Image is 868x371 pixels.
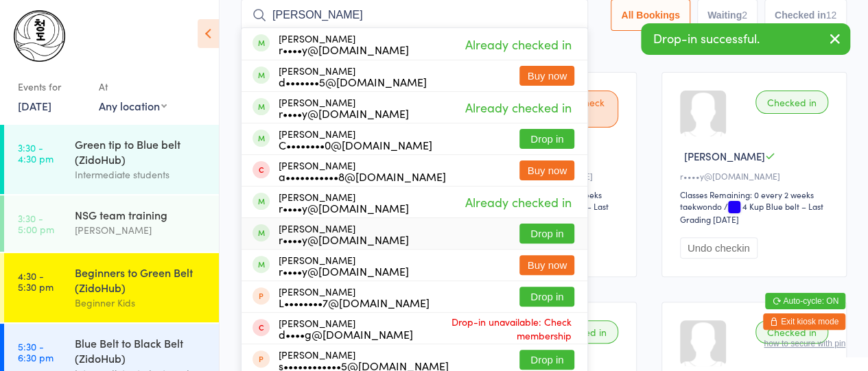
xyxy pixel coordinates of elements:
[279,286,430,308] div: [PERSON_NAME]
[519,287,574,307] button: Drop in
[4,253,219,322] a: 4:30 -5:30 pmBeginners to Green Belt (ZidoHub)Beginner Kids
[279,44,409,55] div: r••••y@[DOMAIN_NAME]
[99,75,167,98] div: At
[680,200,823,225] span: / 4 Kup Blue belt – Last Grading [DATE]
[75,136,207,167] div: Green tip to Blue belt (ZidoHub)
[763,313,845,330] button: Exit kiosk mode
[279,76,427,87] div: d•••••••5@[DOMAIN_NAME]
[279,328,413,339] div: d••••g@[DOMAIN_NAME]
[825,10,836,21] div: 12
[684,149,765,163] span: [PERSON_NAME]
[461,32,574,56] span: Already checked in
[519,255,574,275] button: Buy now
[279,202,409,213] div: r••••y@[DOMAIN_NAME]
[279,65,427,87] div: [PERSON_NAME]
[14,10,65,62] img: Chungdo Taekwondo
[75,265,207,295] div: Beginners to Green Belt (ZidoHub)
[279,128,432,150] div: [PERSON_NAME]
[18,142,54,164] time: 3:30 - 4:30 pm
[75,335,207,366] div: Blue Belt to Black Belt (ZidoHub)
[75,222,207,238] div: [PERSON_NAME]
[4,195,219,252] a: 3:30 -5:00 pmNSG team training[PERSON_NAME]
[279,139,432,150] div: C••••••••0@[DOMAIN_NAME]
[519,224,574,243] button: Drop in
[75,295,207,311] div: Beginner Kids
[18,213,54,235] time: 3:30 - 5:00 pm
[461,95,574,119] span: Already checked in
[279,234,409,245] div: r••••y@[DOMAIN_NAME]
[279,360,449,371] div: s••••••••••••5@[DOMAIN_NAME]
[279,171,446,182] div: a•••••••••••8@[DOMAIN_NAME]
[279,108,409,119] div: r••••y@[DOMAIN_NAME]
[461,190,574,214] span: Already checked in
[279,254,409,276] div: [PERSON_NAME]
[764,339,845,348] button: how to secure with pin
[18,75,85,98] div: Events for
[680,170,832,182] div: r••••y@[DOMAIN_NAME]
[4,125,219,194] a: 3:30 -4:30 pmGreen tip to Blue belt (ZidoHub)Intermediate students
[279,191,409,213] div: [PERSON_NAME]
[742,10,747,21] div: 2
[519,129,574,149] button: Drop in
[75,167,207,182] div: Intermediate students
[755,320,828,344] div: Checked in
[279,160,446,182] div: [PERSON_NAME]
[765,293,845,309] button: Auto-cycle: ON
[680,200,722,212] div: taekwondo
[18,341,54,363] time: 5:30 - 6:30 pm
[279,223,409,245] div: [PERSON_NAME]
[519,160,574,180] button: Buy now
[413,311,574,346] span: Drop-in unavailable: Check membership
[99,98,167,113] div: Any location
[519,350,574,370] button: Drop in
[75,207,207,222] div: NSG team training
[279,318,413,339] div: [PERSON_NAME]
[18,270,54,292] time: 4:30 - 5:30 pm
[18,98,51,113] a: [DATE]
[279,33,409,55] div: [PERSON_NAME]
[279,97,409,119] div: [PERSON_NAME]
[641,23,850,55] div: Drop-in successful.
[680,237,758,259] button: Undo checkin
[755,91,828,114] div: Checked in
[279,297,430,308] div: L••••••••7@[DOMAIN_NAME]
[279,265,409,276] div: r••••y@[DOMAIN_NAME]
[279,349,449,371] div: [PERSON_NAME]
[680,189,832,200] div: Classes Remaining: 0 every 2 weeks
[519,66,574,86] button: Buy now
